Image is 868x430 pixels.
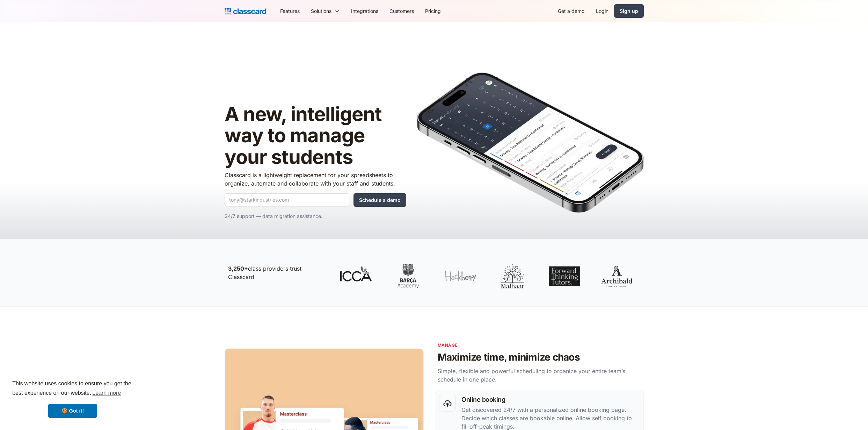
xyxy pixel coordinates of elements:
[305,3,345,19] div: Solutions
[438,351,644,363] h2: Maximize time, minimize chaos
[225,193,349,206] input: tony@starkindustries.com
[228,264,326,281] p: class providers trust Classcard
[620,7,638,15] div: Sign up
[590,3,614,19] a: Login
[438,342,644,348] p: Manage
[48,404,97,418] a: dismiss cookie message
[345,3,384,19] a: Integrations
[228,265,248,272] strong: 3,250+
[225,6,266,16] a: Logo
[420,3,446,19] a: Pricing
[275,3,305,19] a: Features
[614,4,644,18] a: Sign up
[225,171,406,188] p: Classcard is a lightweight replacement for your spreadsheets to organize, automate and collaborat...
[225,212,406,220] p: 24/7 support — data migration assistance.
[461,395,639,404] h3: Online booking
[12,379,133,398] span: This website uses cookies to ensure you get the best experience on our website.
[225,104,406,168] h1: A new, intelligent way to manage your students
[311,7,331,15] div: Solutions
[6,373,140,424] div: cookieconsent
[384,3,420,19] a: Customers
[552,3,590,19] a: Get a demo
[225,193,406,207] form: Quick Demo Form
[91,388,122,398] a: learn more about cookies
[353,193,406,207] input: Schedule a demo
